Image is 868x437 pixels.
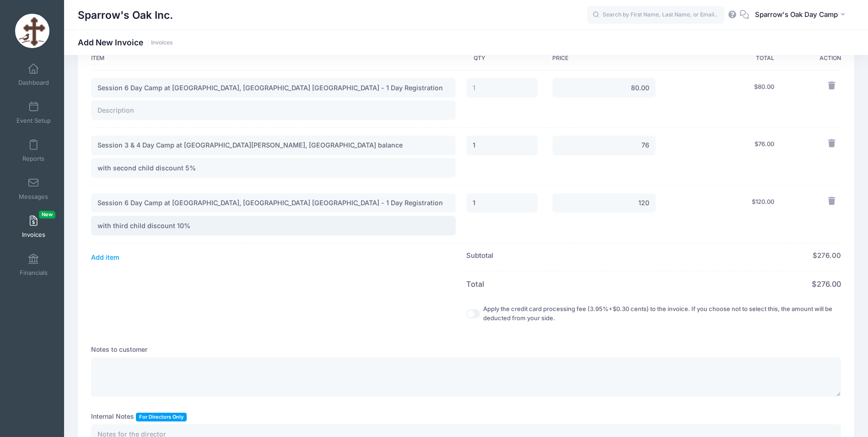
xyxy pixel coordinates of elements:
td: $ [663,128,782,186]
span: 276.00 [817,279,841,289]
input: Description [91,100,456,120]
input: 0.00 [552,193,656,213]
a: Invoices [151,39,173,46]
span: Reports [22,155,44,163]
input: Description [91,216,456,235]
th: $ [663,271,841,297]
span: Invoices [22,231,45,239]
span: Event Setup [16,117,51,125]
button: Add item [91,251,119,263]
label: Internal Notes [91,412,134,421]
span: Dashboard [18,79,49,87]
span: For Directors Only [136,413,187,421]
th: Price [545,47,663,71]
input: 1 [466,136,538,155]
input: Item name [91,193,456,213]
th: Total [663,47,782,71]
h1: Sparrow's Oak Inc. [78,5,173,26]
label: Apply the credit card processing fee (3.95%+$0.30 cents) to the invoice. If you choose not to sel... [483,305,841,322]
input: 1 [466,78,538,98]
span: New [39,211,55,218]
td: $ [663,70,782,128]
span: 76.00 [758,140,774,147]
input: Item name [91,136,456,155]
input: Item name [91,78,456,98]
a: Financials [12,249,55,281]
div: $ [671,251,841,261]
th: Item [91,47,466,71]
input: 0.00 [552,136,656,155]
a: Messages [12,173,55,205]
img: Sparrow's Oak Inc. [15,14,49,48]
label: Notes to customer [91,345,147,355]
span: 276.00 [817,251,841,260]
input: Search by First Name, Last Name, or Email... [587,6,724,24]
a: Event Setup [12,97,55,129]
span: Messages [19,193,48,201]
button: Sparrow's Oak Day Camp [749,5,854,26]
a: InvoicesNew [12,211,55,243]
th: QTY [466,47,545,71]
span: Financials [20,269,48,277]
div: Subtotal [466,251,656,261]
input: 1 [466,193,538,213]
th: Total [466,271,663,297]
input: 0.00 [552,78,656,98]
a: Reports [12,135,55,167]
span: Sparrow's Oak Day Camp [755,10,838,20]
a: Dashboard [12,59,55,91]
td: $ [663,186,782,243]
h1: Add New Invoice [78,38,173,47]
input: Description [91,158,456,178]
th: Action [782,47,841,71]
span: 120.00 [755,198,774,205]
span: 80.00 [758,83,774,90]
